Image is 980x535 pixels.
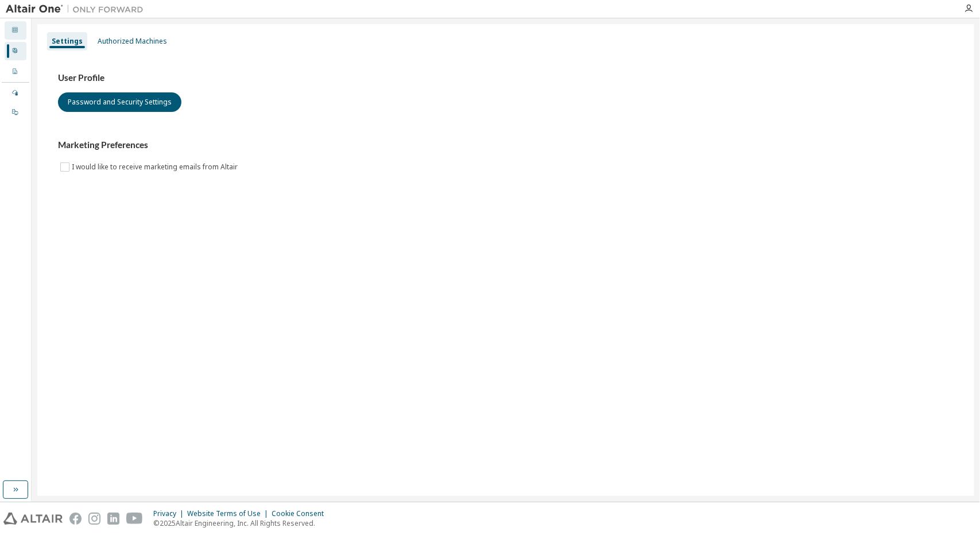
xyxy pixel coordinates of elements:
[187,509,272,518] div: Website Terms of Use
[5,103,26,122] div: On Prem
[69,513,82,525] img: facebook.svg
[58,139,954,151] h3: Marketing Preferences
[72,160,240,174] label: I would like to receive marketing emails from Altair
[5,63,26,81] div: Company Profile
[58,92,181,112] button: Password and Security Settings
[153,518,331,528] p: © 2025 Altair Engineering, Inc. All Rights Reserved.
[88,513,100,525] img: instagram.svg
[58,72,954,84] h3: User Profile
[98,37,167,46] div: Authorized Machines
[107,513,119,525] img: linkedin.svg
[126,513,143,525] img: youtube.svg
[3,513,63,525] img: altair_logo.svg
[6,3,149,15] img: Altair One
[5,84,26,102] div: Managed
[272,509,331,518] div: Cookie Consent
[52,37,83,46] div: Settings
[5,42,26,60] div: User Profile
[153,509,187,518] div: Privacy
[5,21,26,40] div: Dashboard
